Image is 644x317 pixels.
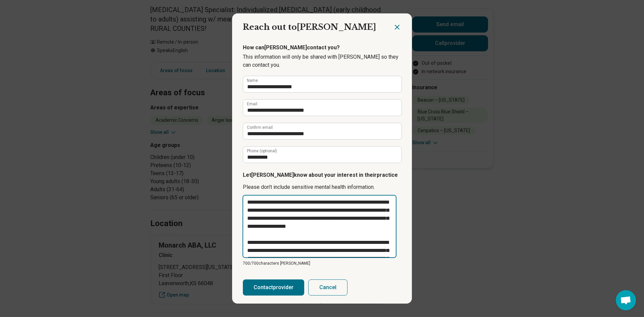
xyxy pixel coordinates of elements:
p: This information will only be shared with [PERSON_NAME] so they can contact you. [243,53,401,69]
p: Please don’t include sensitive mental health information. [243,183,401,191]
p: How can [PERSON_NAME] contact you? [243,44,401,52]
label: Confirm email [247,125,273,129]
button: Cancel [308,279,347,296]
button: Contactprovider [243,279,304,296]
label: Email [247,102,257,106]
label: Name [247,78,258,83]
p: Let [PERSON_NAME] know about your interest in their practice [243,171,401,179]
span: Reach out to [PERSON_NAME] [243,22,376,32]
label: Phone (optional) [247,149,277,153]
p: 700/ 700 characters [PERSON_NAME] [243,260,401,266]
button: Close dialog [393,23,401,31]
